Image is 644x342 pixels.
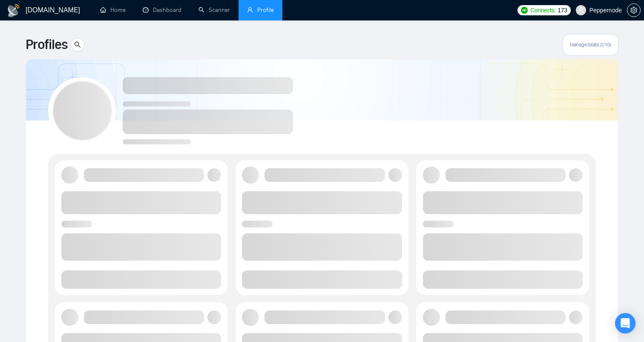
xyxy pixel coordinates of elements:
[198,6,230,14] a: searchScanner
[627,7,640,14] span: setting
[247,7,253,13] span: user
[143,6,181,14] a: dashboardDashboard
[257,6,274,14] span: Profile
[71,41,84,48] span: search
[7,4,20,17] img: logo
[578,7,584,13] span: user
[627,3,641,17] button: setting
[615,313,635,333] div: Open Intercom Messenger
[558,6,567,15] span: 173
[100,6,126,14] a: homeHome
[71,38,84,52] button: search
[26,34,67,55] span: Profiles
[627,7,641,14] a: setting
[521,7,528,14] img: upwork-logo.png
[570,41,611,48] span: Manage Seats (1/10)
[530,6,556,15] span: Connects:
